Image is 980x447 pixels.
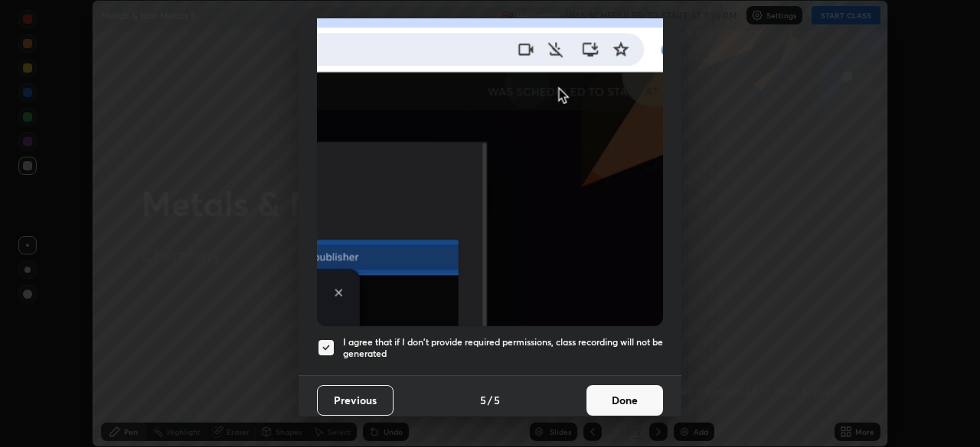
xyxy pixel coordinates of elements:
[586,385,663,416] button: Done
[494,392,500,408] h4: 5
[480,392,486,408] h4: 5
[488,392,492,408] h4: /
[317,385,394,416] button: Previous
[343,336,663,360] h5: I agree that if I don't provide required permissions, class recording will not be generated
